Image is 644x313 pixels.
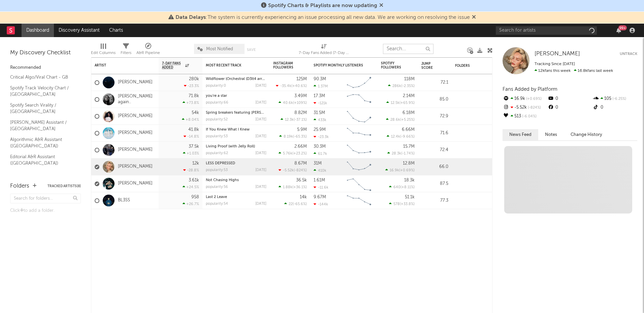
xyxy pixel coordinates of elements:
[255,101,266,105] div: [DATE]
[95,63,145,67] div: Artist
[183,202,199,206] div: +26.7 %
[421,197,448,205] div: 77.3
[206,77,271,81] a: Wildflower (Orchestral (D3lt4 arrang.)
[206,195,266,199] div: Last 2 Leave
[314,195,326,199] div: 9.67M
[402,84,414,88] span: -2.35 %
[54,24,104,37] a: Discovery Assistant
[283,169,294,172] span: -5.52k
[314,84,328,88] div: 1.37M
[616,28,621,33] button: 99+
[299,49,349,57] div: 7-Day Fans Added (7-Day Fans Added)
[268,3,377,8] span: Spotify Charts & Playlists are now updating
[281,117,307,122] div: ( )
[344,175,374,192] svg: Chart title
[184,84,199,88] div: -23.3 %
[10,136,74,150] a: Algorithmic A&R Assistant ([GEOGRAPHIC_DATA])
[206,178,239,182] a: Not Chasing Highs
[293,152,306,155] span: +23.2 %
[273,61,297,69] div: Instagram Followers
[182,117,199,122] div: +8.04 %
[314,77,326,81] div: 90.3M
[421,163,448,171] div: 66.0
[388,84,415,88] div: ( )
[136,40,160,60] div: A&R Pipeline
[206,162,266,165] div: LESS DEPRESSED
[535,51,580,57] span: [PERSON_NAME]
[294,94,307,98] div: 3.49M
[206,135,228,138] div: popularity: 53
[314,151,327,156] div: 61.7k
[300,195,307,199] div: 14k
[421,79,448,87] div: 72.1
[314,127,326,132] div: 25.9M
[206,111,266,115] div: Spring breakers featuring kesha
[188,127,199,132] div: 41.8k
[314,135,329,139] div: -23.3k
[206,185,228,189] div: popularity: 56
[206,195,227,199] a: Last 2 Leave
[255,151,266,155] div: [DATE]
[618,25,627,30] div: 99 +
[189,77,199,81] div: 280k
[421,62,438,70] div: Jump Score
[404,77,415,81] div: 118M
[191,195,199,199] div: 958
[10,49,81,57] div: My Discovery Checklist
[206,178,266,182] div: Not Chasing Highs
[293,186,306,189] span: +36.1 %
[535,69,613,73] span: 16.8k fans last week
[401,186,414,189] span: +8.11 %
[564,129,609,140] button: Change History
[390,118,400,122] span: 28.6k
[421,112,448,120] div: 72.9
[247,48,256,52] button: Save
[189,178,199,182] div: 3.61k
[206,111,281,115] a: Spring breakers featuring [PERSON_NAME]
[255,84,266,88] div: [DATE]
[314,63,364,67] div: Spotify Monthly Listeners
[387,151,415,155] div: ( )
[421,95,448,104] div: 85.0
[402,111,415,115] div: 6.18M
[294,135,306,139] span: -65.3 %
[279,185,307,189] div: ( )
[344,108,374,125] svg: Chart title
[255,118,266,121] div: [DATE]
[535,51,580,57] a: [PERSON_NAME]
[206,94,227,98] a: you're a star
[385,168,415,172] div: ( )
[403,144,415,149] div: 15.7M
[294,161,307,166] div: 8.67M
[136,49,160,57] div: A&R Pipeline
[404,178,415,182] div: 18.3k
[402,127,415,132] div: 6.66M
[611,97,626,101] span: -6.25 %
[297,127,307,132] div: 5.9M
[295,169,306,172] span: -824 %
[206,202,228,206] div: popularity: 54
[206,63,256,67] div: Most Recent Track
[121,49,131,57] div: Filters
[620,51,637,57] button: Untrack
[389,202,415,206] div: ( )
[296,77,307,81] div: 125M
[314,168,326,173] div: 410k
[10,182,29,190] div: Folders
[189,144,199,149] div: 37.5k
[284,135,293,139] span: 8.19k
[592,94,637,103] div: 105
[401,202,414,206] span: +33.8 %
[10,119,74,133] a: [PERSON_NAME] Assistant / [GEOGRAPHIC_DATA]
[47,184,81,188] button: Tracked Artists(8)
[118,198,130,203] a: BL3SS
[393,186,400,189] span: 640
[421,146,448,154] div: 72.4
[283,152,292,155] span: 5.76k
[592,103,637,112] div: 0
[383,44,433,54] input: Search...
[525,97,542,101] span: +0.69 %
[400,101,414,105] span: +65.9 %
[276,84,307,88] div: ( )
[91,40,116,60] div: Edit Columns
